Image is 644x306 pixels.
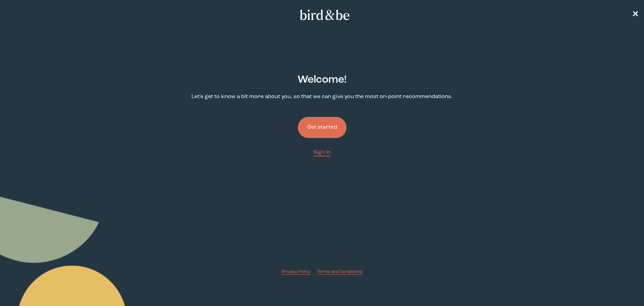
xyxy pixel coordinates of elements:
[632,9,639,21] a: ✕
[298,106,346,149] a: Get started
[192,93,452,101] p: Let's get to know a bit more about you, so that we can give you the most on-point recommendations.
[317,270,362,274] span: Terms and Conditions
[317,269,362,275] a: Terms and Conditions
[313,149,331,157] a: Sign In
[282,269,310,275] a: Privacy Policy
[610,274,637,299] iframe: Gorgias live chat messenger
[313,150,331,155] span: Sign In
[632,11,639,19] span: ✕
[298,72,346,88] h2: Welcome !
[282,270,310,274] span: Privacy Policy
[298,117,346,138] button: Get started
